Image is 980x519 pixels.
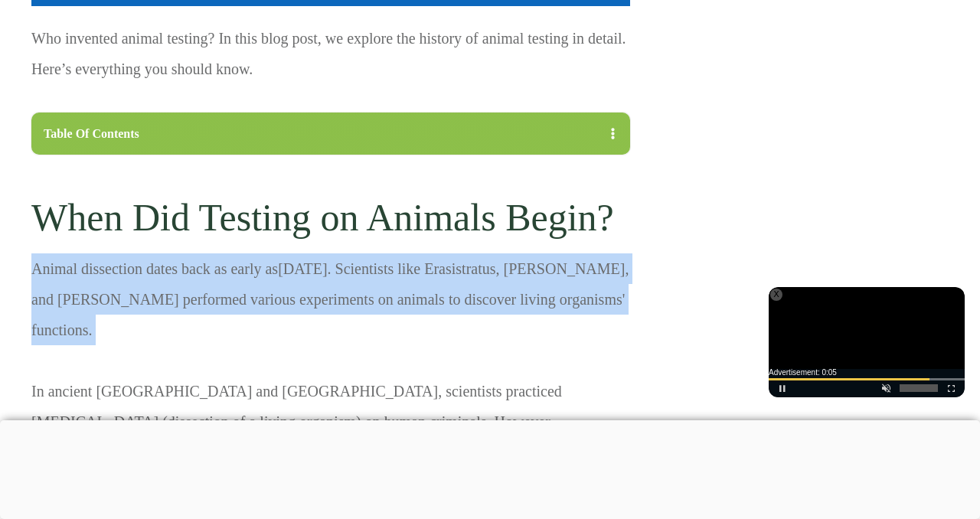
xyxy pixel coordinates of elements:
p: Who invented animal testing? In this blog post, we explore the history of animal testing in detai... [31,23,630,96]
div: Video Player [769,287,965,397]
h2: When Did Testing on Animals Begin? [31,171,630,252]
div: Table Of Contents [44,126,600,141]
iframe: Advertisement [769,287,965,397]
div: X [770,289,782,301]
div: Advertisement: 0:05 [769,369,965,377]
iframe: Advertisement [106,420,875,515]
a: [DATE] [278,260,327,277]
